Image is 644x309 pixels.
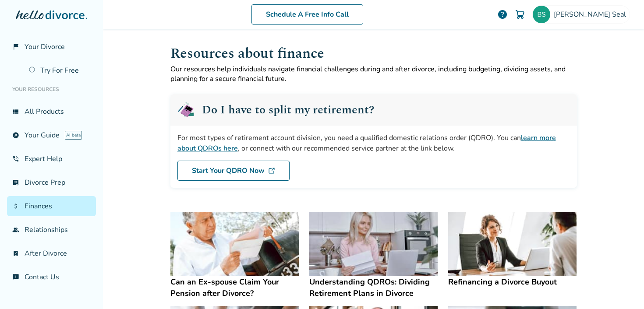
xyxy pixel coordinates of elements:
[12,155,19,162] span: phone_in_talk
[448,212,577,288] a: Refinancing a Divorce BuyoutRefinancing a Divorce Buyout
[25,42,65,52] span: Your Divorce
[515,9,525,20] img: Cart
[12,250,19,257] span: bookmark_check
[12,43,19,50] span: flag_2
[309,212,438,277] img: Understanding QDROs: Dividing Retirement Plans in Divorce
[268,167,275,174] img: DL
[170,212,299,299] a: Can an Ex-spouse Claim Your Pension after Divorce?Can an Ex-spouse Claim Your Pension after Divorce?
[12,108,19,115] span: view_list
[202,104,374,116] h2: Do I have to split my retirement?
[170,64,577,84] p: Our resources help individuals navigate financial challenges during and after divorce, including ...
[7,196,96,216] a: attach_moneyFinances
[177,161,290,181] a: Start Your QDRO Now
[12,226,19,233] span: group
[600,267,644,309] iframe: Chat Widget
[177,101,195,119] img: QDRO
[309,276,438,299] h4: Understanding QDROs: Dividing Retirement Plans in Divorce
[170,212,299,277] img: Can an Ex-spouse Claim Your Pension after Divorce?
[170,276,299,299] h4: Can an Ex-spouse Claim Your Pension after Divorce?
[12,132,19,139] span: explore
[7,37,96,57] a: flag_2Your Divorce
[170,43,577,64] h1: Resources about finance
[7,102,96,122] a: view_listAll Products
[177,133,570,154] div: For most types of retirement account division, you need a qualified domestic relations order (QDR...
[12,203,19,210] span: attach_money
[448,276,577,288] h4: Refinancing a Divorce Buyout
[7,243,96,263] a: bookmark_checkAfter Divorce
[7,172,96,193] a: list_alt_checkDivorce Prep
[7,220,96,240] a: groupRelationships
[251,4,363,25] a: Schedule A Free Info Call
[309,212,438,299] a: Understanding QDROs: Dividing Retirement Plans in DivorceUnderstanding QDROs: Dividing Retirement...
[7,149,96,169] a: phone_in_talkExpert Help
[448,212,577,277] img: Refinancing a Divorce Buyout
[554,10,630,19] span: [PERSON_NAME] Seal
[7,267,96,287] a: chat_infoContact Us
[497,9,508,20] a: help
[65,131,82,140] span: AI beta
[7,125,96,145] a: exploreYour GuideAI beta
[7,81,96,98] li: Your Resources
[24,60,96,81] a: Try For Free
[12,274,19,281] span: chat_info
[12,179,19,186] span: list_alt_check
[533,6,550,23] img: beth.a.seal@gmail.com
